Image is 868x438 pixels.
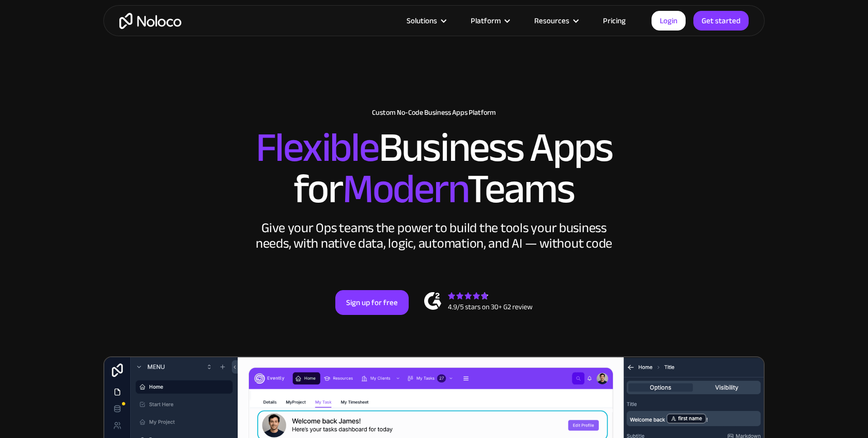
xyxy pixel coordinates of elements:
div: Resources [534,14,569,27]
h2: Business Apps for Teams [114,127,754,210]
a: Pricing [590,14,639,27]
a: Sign up for free [335,290,409,315]
span: Flexible [256,109,379,186]
a: Get started [693,11,749,31]
div: Platform [458,14,521,27]
h1: Custom No-Code Business Apps Platform [114,109,754,117]
div: Platform [471,14,501,27]
div: Solutions [394,14,458,27]
span: Modern [343,150,467,228]
div: Resources [521,14,590,27]
div: Give your Ops teams the power to build the tools your business needs, with native data, logic, au... [253,220,615,251]
div: Solutions [407,14,437,27]
a: Login [652,11,686,31]
a: home [119,13,181,29]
